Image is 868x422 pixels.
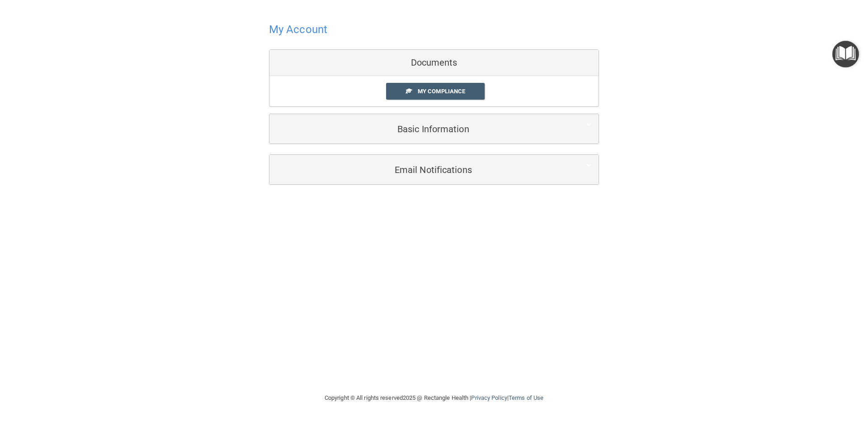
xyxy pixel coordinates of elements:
[276,124,564,134] h5: Basic Information
[509,394,543,401] a: Terms of Use
[269,50,599,76] div: Documents
[276,165,564,175] h5: Email Notifications
[471,394,507,401] a: Privacy Policy
[269,384,599,412] div: Copyright © All rights reserved 2025 @ Rectangle Health | |
[269,24,327,35] h4: My Account
[276,159,592,180] a: Email Notifications
[276,119,592,139] a: Basic Information
[832,41,859,67] button: Open Resource Center
[418,88,465,95] span: My Compliance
